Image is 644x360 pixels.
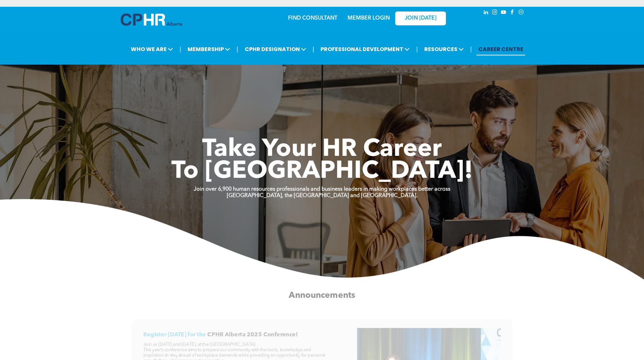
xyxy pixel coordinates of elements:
[129,43,175,55] span: WHO WE ARE
[482,8,490,18] a: linkedin
[237,42,238,56] li: |
[121,14,182,26] img: A blue and white logo for cp alberta
[470,42,472,56] li: |
[509,8,516,18] a: facebook
[395,11,446,25] a: JOIN [DATE]
[210,342,257,346] span: [GEOGRAPHIC_DATA].
[422,43,466,55] span: RESOURCES
[416,42,418,56] li: |
[207,332,297,337] span: CPHR Alberta 2025 Conference!
[227,193,418,198] strong: [GEOGRAPHIC_DATA], the [GEOGRAPHIC_DATA] and [GEOGRAPHIC_DATA].
[313,42,314,56] li: |
[405,15,436,22] span: JOIN [DATE]
[318,43,412,55] span: PROFESSIONAL DEVELOPMENT
[171,160,473,184] span: To [GEOGRAPHIC_DATA]!
[186,43,232,55] span: MEMBERSHIP
[202,138,442,162] span: Take Your HR Career
[491,8,499,18] a: instagram
[289,291,355,299] span: Announcements
[348,16,390,21] a: MEMBER LOGIN
[518,8,525,18] a: Social network
[143,342,209,346] span: Join us [DATE] and [DATE], at the
[243,43,308,55] span: CPHR DESIGNATION
[194,187,450,192] strong: Join over 6,900 human resources professionals and business leaders in making workplaces better ac...
[180,42,181,56] li: |
[288,16,337,21] a: FIND CONSULTANT
[476,43,525,55] a: CAREER CENTRE
[143,332,206,337] span: Register [DATE] for the
[500,8,507,18] a: youtube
